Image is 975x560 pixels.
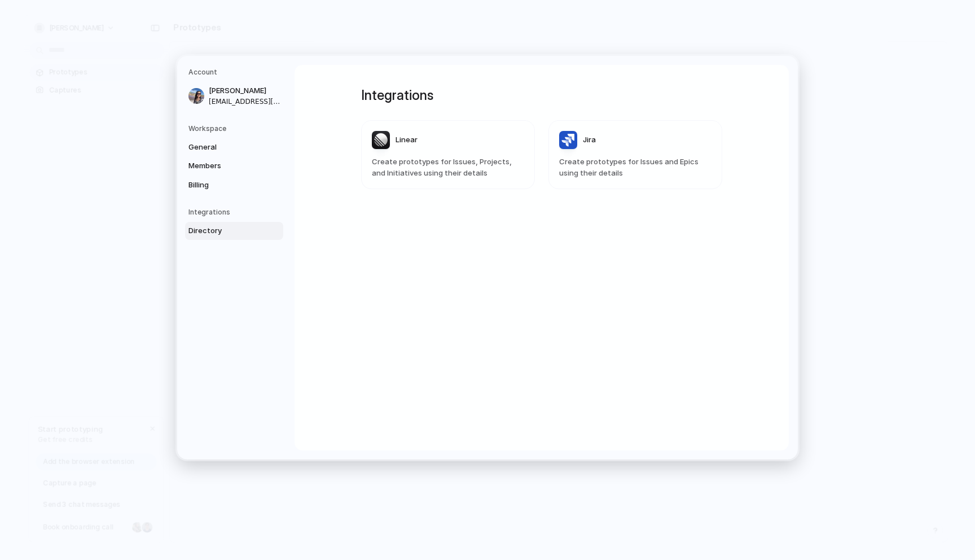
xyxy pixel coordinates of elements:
[361,85,722,106] h1: Integrations
[188,67,283,77] h5: Account
[209,85,281,97] span: [PERSON_NAME]
[396,134,418,146] span: Linear
[185,157,283,175] a: Members
[185,82,283,110] a: [PERSON_NAME][EMAIL_ADDRESS][DOMAIN_NAME]
[188,179,261,190] span: Billing
[188,225,261,237] span: Directory
[188,123,283,133] h5: Workspace
[188,160,261,172] span: Members
[188,207,283,217] h5: Integrations
[188,141,261,152] span: General
[185,222,283,240] a: Directory
[372,156,524,178] span: Create prototypes for Issues, Projects, and Initiatives using their details
[185,138,283,156] a: General
[185,176,283,194] a: Billing
[209,96,281,106] span: [EMAIL_ADDRESS][DOMAIN_NAME]
[559,156,712,178] span: Create prototypes for Issues and Epics using their details
[583,134,596,146] span: Jira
